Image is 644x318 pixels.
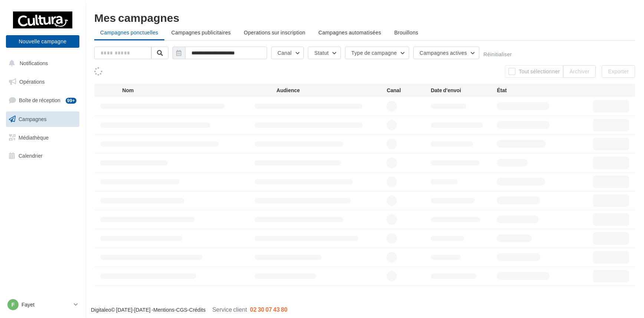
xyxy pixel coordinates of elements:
[19,134,49,140] span: Médiathèque
[276,87,387,94] div: Audience
[602,65,635,78] button: Exporter
[413,47,479,59] button: Campagnes actives
[212,306,247,313] span: Service client
[431,87,497,94] div: Date d'envoi
[505,65,563,78] button: Tout sélectionner
[345,47,409,59] button: Type de campagne
[20,60,48,66] span: Notifications
[4,130,81,145] a: Médiathèque
[153,307,174,313] a: Mentions
[4,111,81,127] a: Campagnes
[4,74,81,90] a: Opérations
[189,307,206,313] a: Crédits
[563,65,596,78] button: Archiver
[6,298,79,312] a: F Fayet
[91,307,287,313] span: © [DATE]-[DATE] - - -
[19,153,43,159] span: Calendrier
[4,56,78,71] button: Notifications
[176,307,187,313] a: CGS
[11,301,15,308] span: F
[250,306,287,313] span: 02 30 07 43 80
[4,92,81,108] a: Boîte de réception99+
[318,29,381,36] span: Campagnes automatisées
[19,78,45,85] span: Opérations
[420,50,467,56] span: Campagnes actives
[387,87,431,94] div: Canal
[19,97,60,103] span: Boîte de réception
[497,87,563,94] div: État
[91,307,111,313] a: Digitaleo
[244,29,305,36] span: Operations sur inscription
[122,87,276,94] div: Nom
[271,47,304,59] button: Canal
[483,51,512,57] button: Réinitialiser
[394,29,418,36] span: Brouillons
[4,148,81,164] a: Calendrier
[94,12,635,23] div: Mes campagnes
[19,116,47,122] span: Campagnes
[308,47,341,59] button: Statut
[66,98,76,104] div: 99+
[171,29,231,36] span: Campagnes publicitaires
[22,301,71,308] p: Fayet
[6,35,79,48] button: Nouvelle campagne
